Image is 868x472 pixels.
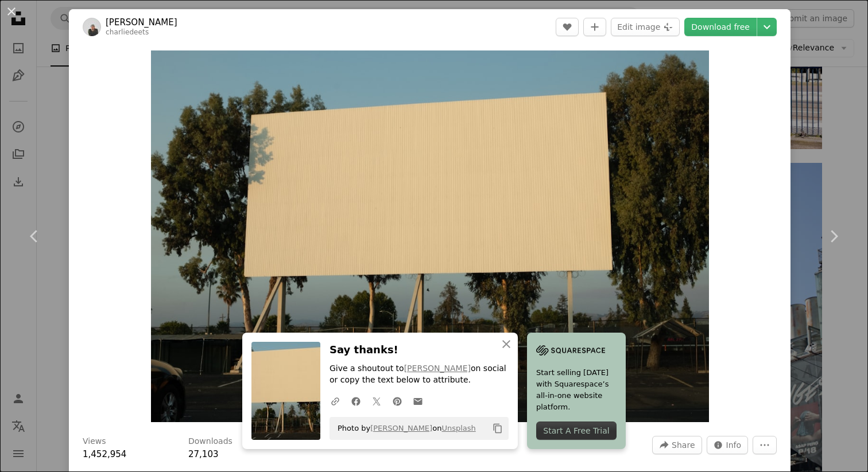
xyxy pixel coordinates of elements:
a: charliedeets [106,28,149,36]
span: 1,452,954 [83,449,126,459]
h3: Say thanks! [330,342,509,358]
button: Like [556,18,579,36]
a: Share over email [408,389,428,412]
a: [PERSON_NAME] [106,17,177,28]
h3: Views [83,436,106,447]
p: Give a shoutout to on social or copy the text below to attribute. [330,363,509,386]
a: [PERSON_NAME] [370,424,432,432]
div: Start A Free Trial [536,422,617,440]
a: Start selling [DATE] with Squarespace’s all-in-one website platform.Start A Free Trial [527,333,626,449]
span: Photo by on [332,419,476,438]
a: Share on Facebook [346,389,366,412]
button: Copy to clipboard [488,419,507,438]
img: white and yellow building near trees during daytime [151,50,709,422]
span: Start selling [DATE] with Squarespace’s all-in-one website platform. [536,367,617,413]
button: Choose download size [757,18,777,36]
button: Share this image [652,436,702,454]
a: Unsplash [441,424,475,432]
img: file-1705255347840-230a6ab5bca9image [536,342,605,359]
button: More Actions [753,436,777,454]
button: Stats about this image [707,436,749,454]
a: Share on Twitter [366,389,387,412]
button: Edit image [611,18,680,36]
span: Info [726,436,742,454]
button: Add to Collection [583,18,606,36]
button: Zoom in on this image [151,50,709,422]
a: Download free [684,18,757,36]
a: Next [799,181,868,291]
img: Go to Charlie Deets's profile [83,18,101,36]
span: 27,103 [188,449,219,459]
h3: Downloads [188,436,232,447]
a: [PERSON_NAME] [404,364,471,373]
span: Share [672,436,695,454]
a: Share on Pinterest [387,389,408,412]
